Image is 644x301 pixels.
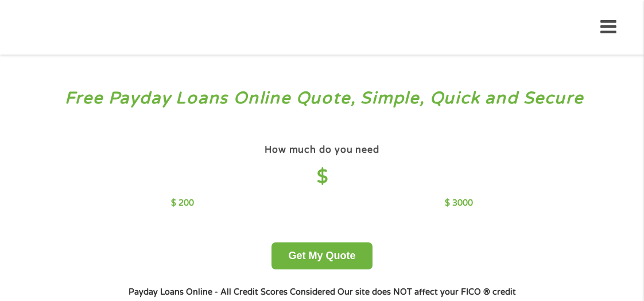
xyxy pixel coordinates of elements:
[171,165,472,189] h4: $
[445,197,473,210] p: $ 3000
[265,144,379,156] h4: How much do you need
[129,287,335,297] strong: Payday Loans Online - All Credit Scores Considered
[171,197,194,210] p: $ 200
[271,242,372,269] button: Get My Quote
[33,88,611,109] h3: Free Payday Loans Online Quote, Simple, Quick and Secure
